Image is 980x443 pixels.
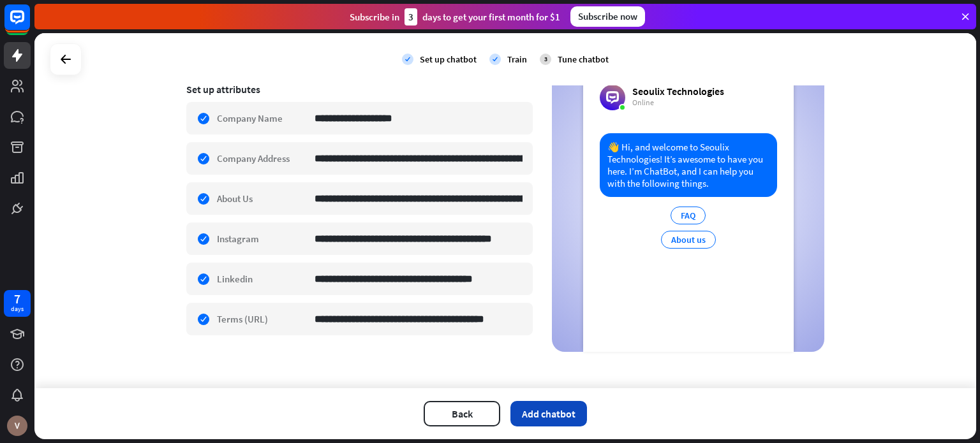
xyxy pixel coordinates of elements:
[11,305,24,314] div: days
[424,401,500,426] button: Back
[632,98,724,108] div: Online
[10,5,48,43] button: Open LiveChat chat widget
[405,8,417,25] div: 3
[558,54,609,65] div: Tune chatbot
[600,133,777,197] div: 👋 Hi, and welcome to Seoulix Technologies! It’s awesome to have you here. I’m ChatBot, and I can ...
[350,8,560,25] div: Subscribe in days to get your first month for $1
[510,401,587,426] button: Add chatbot
[489,54,501,65] i: check
[402,54,413,65] i: check
[661,231,716,249] div: About us
[632,85,724,98] div: Seoulix Technologies
[507,54,527,65] div: Train
[14,293,20,305] div: 7
[4,290,31,317] a: 7 days
[570,6,645,27] div: Subscribe now
[540,54,551,65] div: 3
[186,83,533,96] div: Set up attributes
[671,207,706,224] div: FAQ
[420,54,477,65] div: Set up chatbot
